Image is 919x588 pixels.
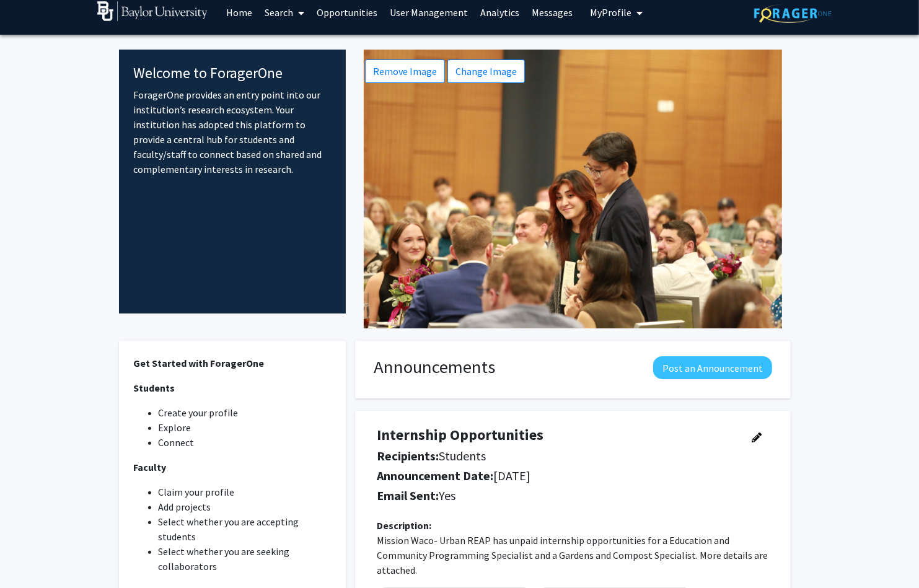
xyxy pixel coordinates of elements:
[447,59,525,83] button: Change Image
[365,59,445,83] button: Remove Image
[134,357,265,369] strong: Get Started with ForagerOne
[159,544,332,574] li: Select whether you are seeking collaborators
[377,488,735,503] h5: Yes
[377,426,735,444] h4: Internship Opportunities
[653,356,772,379] button: Post an Announcement
[159,514,332,544] li: Select whether you are accepting students
[377,468,493,483] b: Announcement Date:
[9,532,53,579] iframe: Chat
[159,485,332,499] li: Claim your profile
[590,6,631,19] span: My Profile
[159,405,332,420] li: Create your profile
[754,4,832,23] img: ForagerOne Logo
[377,518,769,533] div: Description:
[377,533,769,577] p: Mission Waco- Urban REAP has unpaid internship opportunities for a Education and Community Progra...
[377,488,439,503] b: Email Sent:
[364,50,782,328] img: Cover Image
[97,1,208,21] img: Baylor University Logo
[134,382,175,394] strong: Students
[134,461,167,473] strong: Faculty
[377,468,735,483] h5: [DATE]
[159,435,332,450] li: Connect
[134,87,332,177] p: ForagerOne provides an entry point into our institution’s research ecosystem. Your institution ha...
[159,420,332,435] li: Explore
[377,448,439,463] b: Recipients:
[377,449,735,463] h5: Students
[159,499,332,514] li: Add projects
[134,64,332,82] h4: Welcome to ForagerOne
[374,356,495,378] h1: Announcements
